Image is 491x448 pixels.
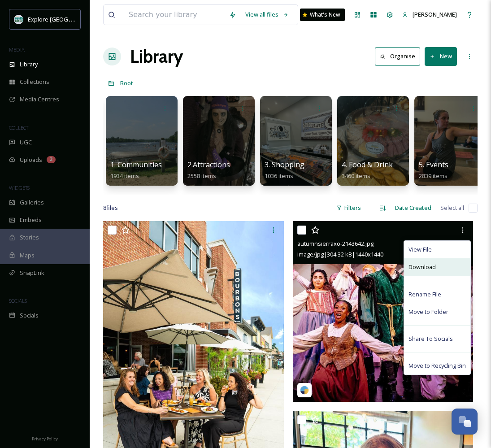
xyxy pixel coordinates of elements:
span: Galleries [20,198,44,207]
span: 2558 items [187,172,216,180]
a: 5. Events2839 items [419,161,448,180]
img: 67e7af72-b6c8-455a-acf8-98e6fe1b68aa.avif [14,15,23,24]
span: Socials [20,311,39,320]
a: View all files [241,6,293,23]
span: Root [120,79,133,87]
span: Uploads [20,156,42,164]
span: image/jpg | 304.32 kB | 1440 x 1440 [297,250,383,258]
span: 8 file s [103,204,118,212]
span: [PERSON_NAME] [413,10,457,18]
button: New [425,47,457,65]
span: Move to Recycling Bin [408,361,466,370]
span: WIDGETS [9,184,30,191]
div: 2 [47,156,56,163]
a: Organise [375,47,425,65]
a: 4. Food & Drink3460 items [342,161,393,180]
a: 2.Attractions2558 items [187,161,230,180]
span: Share To Socials [408,335,453,343]
a: [PERSON_NAME] [398,6,461,23]
img: autumnsierraxo-2143642.jpg [293,221,474,402]
span: autumnsierraxo-2143642.jpg [297,239,374,248]
a: Library [130,43,183,70]
a: 1. Communities1934 items [110,161,162,180]
span: MEDIA [9,46,25,53]
span: Move to Folder [408,308,448,316]
a: 3. Shopping1036 items [265,161,304,180]
span: Embeds [20,216,42,224]
span: Library [20,60,38,69]
div: Date Created [391,199,436,217]
img: snapsea-logo.png [300,386,309,395]
span: View File [408,245,432,254]
span: 1. Communities [110,160,162,170]
span: 2.Attractions [187,160,230,170]
button: Organise [375,47,420,65]
span: Stories [20,233,39,242]
span: UGC [20,138,32,147]
span: Privacy Policy [32,436,58,442]
span: 3. Shopping [265,160,304,170]
span: 3460 items [342,172,370,180]
a: Privacy Policy [32,433,58,444]
span: Media Centres [20,95,59,104]
span: Collections [20,78,49,86]
span: 4. Food & Drink [342,160,393,170]
span: Select all [440,204,464,212]
span: 1934 items [110,172,139,180]
span: SnapLink [20,269,44,277]
span: 2839 items [419,172,448,180]
a: Root [120,78,133,88]
span: Download [408,263,436,271]
span: Explore [GEOGRAPHIC_DATA][PERSON_NAME] [28,15,151,23]
a: What's New [300,9,345,21]
span: Maps [20,251,35,260]
button: Open Chat [452,409,478,435]
span: SOCIALS [9,297,27,304]
div: Filters [332,199,365,217]
span: 5. Events [419,160,448,170]
span: Rename File [408,290,441,299]
span: COLLECT [9,124,28,131]
span: 1036 items [265,172,293,180]
input: Search your library [124,5,225,25]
